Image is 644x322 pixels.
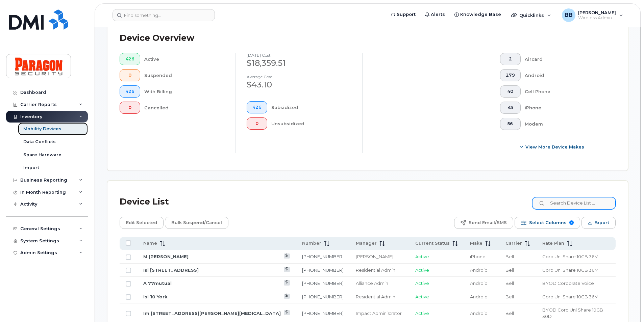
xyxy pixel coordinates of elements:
[506,73,515,78] span: 279
[247,101,267,113] button: 426
[525,144,584,150] span: View More Device Makes
[525,69,605,81] div: Android
[356,253,403,260] div: [PERSON_NAME]
[302,280,344,286] a: [PHONE_NUMBER]
[113,9,215,21] input: Find something...
[505,254,514,259] span: Bell
[247,57,351,69] div: $18,359.51
[532,197,616,209] input: Search Device List ...
[165,217,228,229] button: Bulk Suspend/Cancel
[247,75,351,79] h4: Average cost
[356,267,403,273] div: Residential Admin
[120,85,140,98] button: 426
[302,267,344,273] a: [PHONE_NUMBER]
[143,240,157,246] span: Name
[284,267,290,272] a: View Last Bill
[284,253,290,259] a: View Last Bill
[252,121,262,126] span: 0
[144,69,225,81] div: Suspended
[271,117,352,130] div: Unsubsidized
[578,15,616,21] span: Wireless Admin
[542,267,598,273] span: Corp Unl Share 10GB 36M
[542,294,598,299] span: Corp Unl Share 10GB 36M
[525,53,605,65] div: Aircard
[506,56,515,62] span: 2
[247,53,351,57] h4: [DATE] cost
[431,11,445,18] span: Alerts
[515,217,580,229] button: Select Columns 9
[247,117,267,130] button: 0
[143,311,281,316] a: Im [STREET_ADDRESS][PERSON_NAME][MEDICAL_DATA]
[125,89,134,94] span: 426
[143,294,168,299] a: Isl 10 York
[356,294,403,300] div: Residential Admin
[594,218,609,228] span: Export
[397,11,416,18] span: Support
[247,79,351,90] div: $43.10
[120,29,194,47] div: Device Overview
[120,193,169,211] div: Device List
[500,69,521,81] button: 279
[120,217,164,229] button: Edit Selected
[302,294,344,299] a: [PHONE_NUMBER]
[581,217,616,229] button: Export
[460,11,501,18] span: Knowledge Base
[143,254,189,259] a: M [PERSON_NAME]
[252,105,262,110] span: 426
[500,118,521,130] button: 56
[415,254,429,259] span: Active
[386,8,420,21] a: Support
[519,12,544,18] span: Quicklinks
[470,280,488,286] span: Android
[505,267,514,273] span: Bell
[506,121,515,127] span: 56
[506,105,515,110] span: 45
[542,307,603,319] span: BYOD Corp Unl Share 10GB 30D
[525,118,605,130] div: Modem
[302,311,344,316] a: [PHONE_NUMBER]
[505,240,522,246] span: Carrier
[470,254,486,259] span: iPhone
[356,310,403,317] div: Impact Administrator
[578,10,616,15] span: [PERSON_NAME]
[505,294,514,299] span: Bell
[415,240,450,246] span: Current Status
[415,280,429,286] span: Active
[144,53,225,65] div: Active
[470,311,488,316] span: Android
[525,102,605,114] div: iPhone
[506,89,515,94] span: 40
[143,280,172,286] a: A 77mutual
[470,240,482,246] span: Make
[525,85,605,98] div: Cell Phone
[171,218,222,228] span: Bulk Suspend/Cancel
[470,294,488,299] span: Android
[284,294,290,299] a: View Last Bill
[120,53,140,65] button: 426
[500,102,521,114] button: 45
[500,141,605,153] button: View More Device Makes
[529,218,567,228] span: Select Columns
[505,280,514,286] span: Bell
[126,218,157,228] span: Edit Selected
[302,240,321,246] span: Number
[500,85,521,98] button: 40
[415,311,429,316] span: Active
[143,267,199,273] a: Isl [STREET_ADDRESS]
[415,267,429,273] span: Active
[506,8,556,22] div: Quicklinks
[284,280,290,285] a: View Last Bill
[144,102,225,114] div: Cancelled
[470,267,488,273] span: Android
[565,11,573,19] span: BB
[542,240,564,246] span: Rate Plan
[420,8,450,21] a: Alerts
[542,254,598,259] span: Corp Unl Share 10GB 36M
[500,53,521,65] button: 2
[125,73,134,78] span: 0
[120,69,140,81] button: 0
[415,294,429,299] span: Active
[284,310,290,315] a: View Last Bill
[542,280,594,286] span: BYOD Corporate Voice
[302,254,344,259] a: [PHONE_NUMBER]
